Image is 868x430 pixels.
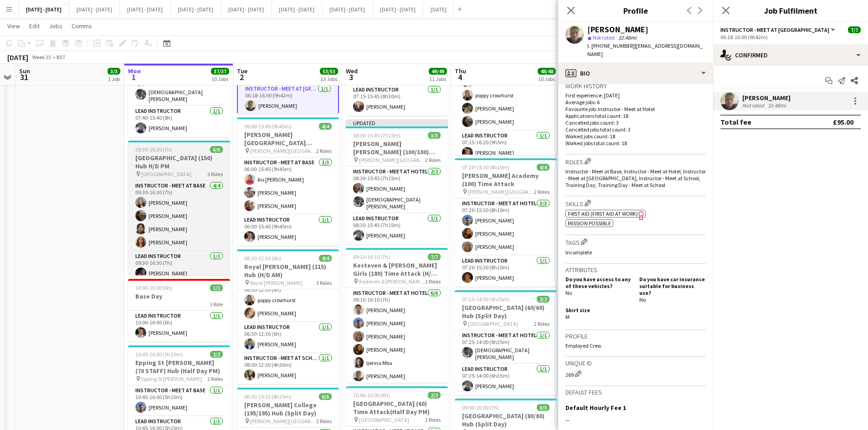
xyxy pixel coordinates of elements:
[455,60,557,131] app-card-role: Instructor - Meet at Base4/407:15-16:20 (9h5m)[PERSON_NAME]poppy crowhurst[PERSON_NAME][PERSON_NAME]
[565,92,706,99] p: First experience: [DATE]
[428,253,441,260] span: 7/7
[534,320,550,327] span: 2 Roles
[742,102,766,109] div: Not rated
[56,54,66,61] div: BST
[237,215,339,246] app-card-role: Lead Instructor1/106:00-15:45 (9h45m)[PERSON_NAME]
[455,304,557,320] h3: [GEOGRAPHIC_DATA] (60/60) Hub (Split Day)
[455,158,557,287] app-job-card: 07:20-15:30 (8h10m)4/4[PERSON_NAME] Academy (100) Time Attack [PERSON_NAME][GEOGRAPHIC_DATA]2 Rol...
[346,85,448,116] app-card-role: Lead Instructor1/107:15-15:45 (8h30m)[PERSON_NAME]
[237,401,339,417] h3: [PERSON_NAME] College (195/195) Hub (Split Day)
[848,26,861,33] span: 7/7
[30,54,53,61] span: Week 35
[538,76,555,82] div: 10 Jobs
[720,26,829,33] span: Instructor - Meet at Pick Up Point
[534,188,550,195] span: 2 Roles
[237,249,339,384] div: 06:30-12:30 (6h)4/4Royal [PERSON_NAME] (115) Hub (H/D AM) Royal [PERSON_NAME]3 RolesInstructor - ...
[108,68,120,75] span: 3/3
[429,76,447,82] div: 11 Jobs
[353,253,390,260] span: 09:10-16:10 (7h)
[558,62,713,84] div: Bio
[565,133,706,140] p: Worked jobs count: 18
[237,157,339,215] app-card-role: Instructor - Meet at Base3/306:00-15:45 (9h45m)Ais [PERSON_NAME][PERSON_NAME][PERSON_NAME]
[128,359,230,375] h3: Epping St [PERSON_NAME] (70 STAFF) Hub (Half Day PM)
[455,20,557,155] app-job-card: 07:15-16:20 (9h5m)5/5The Worthgate School (150/150) Hub (Split Day) [GEOGRAPHIC_DATA]2 RolesInstr...
[565,266,706,274] h3: Attributes
[128,67,141,75] span: Mon
[128,181,230,251] app-card-role: Instructor - Meet at Base4/409:30-16:30 (7h)[PERSON_NAME][PERSON_NAME][PERSON_NAME][PERSON_NAME]
[359,278,425,285] span: Kesteven & [PERSON_NAME] Girls
[128,385,230,416] app-card-role: Instructor - Meet at Base1/110:45-16:00 (5h15m)[PERSON_NAME]
[462,164,509,171] span: 07:20-15:30 (8h10m)
[127,72,141,82] span: 1
[455,412,557,428] h3: [GEOGRAPHIC_DATA] (80/80) Hub (Split Day)
[568,210,638,217] span: First Aid (First Aid At Work)
[423,0,454,18] button: [DATE]
[128,251,230,282] app-card-role: Lead Instructor1/109:30-16:30 (7h)[PERSON_NAME]
[244,393,292,400] span: 06:50-15:15 (8h25m)
[69,0,120,18] button: [DATE] - [DATE]
[135,284,172,291] span: 10:00-16:00 (6h)
[170,0,221,18] button: [DATE] - [DATE]
[250,279,303,286] span: Royal [PERSON_NAME]
[346,119,448,126] div: Updated
[565,168,706,188] span: Instructor - Meet at Base, Instructor - Meet at Hotel, Instructor - Meet at [GEOGRAPHIC_DATA], In...
[237,278,339,322] app-card-role: Instructor - Meet at Base2/206:30-12:30 (6h)poppy crowhurst[PERSON_NAME]
[316,279,332,286] span: 3 Roles
[244,123,292,130] span: 06:00-15:45 (9h45m)
[128,141,230,275] div: 09:30-16:30 (7h)6/6[GEOGRAPHIC_DATA] (150) Hub H/D PM [GEOGRAPHIC_DATA]3 RolesInstructor - Meet a...
[468,188,534,195] span: [PERSON_NAME][GEOGRAPHIC_DATA]
[237,67,247,75] span: Tue
[565,314,570,320] span: M
[210,284,223,291] span: 1/1
[108,76,120,82] div: 1 Job
[565,289,572,296] span: No
[428,392,441,399] span: 2/2
[428,132,441,139] span: 3/3
[207,375,223,382] span: 2 Roles
[135,146,172,153] span: 09:30-16:30 (7h)
[135,351,183,358] span: 10:45-16:00 (5h15m)
[565,388,706,396] h3: Default fees
[128,279,230,342] app-job-card: 10:00-16:00 (6h)1/1Base Day1 RoleLead Instructor1/110:00-16:00 (6h)[PERSON_NAME]
[425,416,441,423] span: 2 Roles
[7,22,20,30] span: View
[455,330,557,364] app-card-role: Instructor - Meet at Hotel1/107:25-14:00 (6h35m)[DEMOGRAPHIC_DATA][PERSON_NAME]
[141,171,191,177] span: [GEOGRAPHIC_DATA]
[128,292,230,300] h3: Base Day
[565,342,706,349] p: Employed Crew
[565,237,706,247] h3: Tags
[237,353,339,384] app-card-role: Instructor - Meet at School1/108:00-12:30 (4h30m)[PERSON_NAME]
[346,248,448,383] div: 09:10-16:10 (7h)7/7Kesteven & [PERSON_NAME] Girls (180) Time Attack (H/D PM) Kesteven & [PERSON_N...
[237,131,339,147] h3: [PERSON_NAME][GEOGRAPHIC_DATA][PERSON_NAME] (100) Time Attack
[316,418,332,425] span: 2 Roles
[346,119,448,244] app-job-card: Updated08:30-15:45 (7h15m)3/3[PERSON_NAME] [PERSON_NAME] (100/100) Hub (Split Day) [PERSON_NAME][...
[346,400,448,416] h3: [GEOGRAPHIC_DATA] (60) Time Attack(Half Day PM)
[537,404,550,411] span: 3/3
[210,301,223,308] span: 1 Role
[319,393,332,400] span: 6/6
[210,351,223,358] span: 2/2
[250,147,316,154] span: [PERSON_NAME][GEOGRAPHIC_DATA][PERSON_NAME]
[713,5,868,16] h3: Job Fulfilment
[210,146,223,153] span: 6/6
[537,164,550,171] span: 4/4
[455,290,557,395] app-job-card: 07:25-14:00 (6h35m)2/2[GEOGRAPHIC_DATA] (60/60) Hub (Split Day) [GEOGRAPHIC_DATA]2 RolesInstructo...
[359,157,425,163] span: [PERSON_NAME][GEOGRAPHIC_DATA]
[68,20,96,32] a: Comms
[128,106,230,137] app-card-role: Lead Instructor1/107:40-15:40 (8h)[PERSON_NAME]
[616,34,638,41] span: 32.48mi
[120,0,170,18] button: [DATE] - [DATE]
[237,322,339,353] app-card-role: Lead Instructor1/106:30-12:30 (6h)[PERSON_NAME]
[29,22,40,30] span: Edit
[211,76,229,82] div: 10 Jobs
[19,67,30,75] span: Sun
[128,311,230,342] app-card-role: Lead Instructor1/110:00-16:00 (6h)[PERSON_NAME]
[236,72,247,82] span: 2
[565,404,626,412] h3: Default Hourly Fee 1
[593,34,615,41] span: Not rated
[639,276,706,296] h5: Do you have car insurance suitable for business use?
